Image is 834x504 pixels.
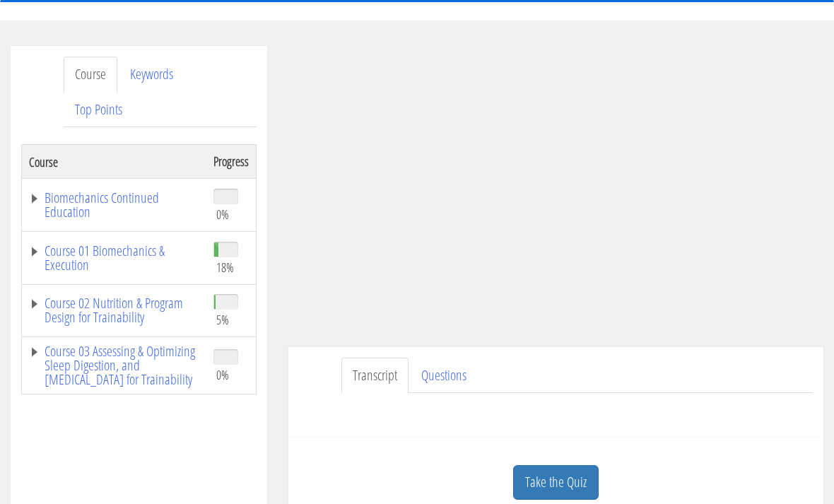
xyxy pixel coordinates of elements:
th: Course [22,145,207,179]
span: 0% [216,206,229,222]
a: Course 02 Nutrition & Program Design for Trainability [29,296,199,324]
span: 18% [216,259,234,275]
th: Progress [206,145,257,179]
a: Take the Quiz [513,465,599,500]
a: Keywords [119,57,184,93]
span: 0% [216,367,229,382]
a: Top Points [64,92,134,128]
a: Course 03 Assessing & Optimizing Sleep Digestion, and [MEDICAL_DATA] for Trainability [29,344,199,387]
a: Questions [410,358,478,394]
a: Transcript [341,358,409,394]
a: Biomechanics Continued Education [29,191,199,219]
a: Course [64,57,117,93]
a: Course 01 Biomechanics & Execution [29,244,199,272]
span: 5% [216,312,229,327]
